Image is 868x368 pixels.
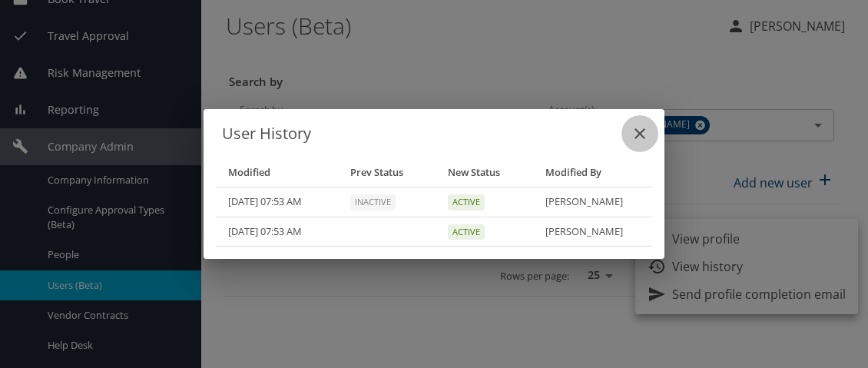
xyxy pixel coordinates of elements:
[216,187,338,217] td: [DATE] 07:53 AM
[436,158,532,187] th: New Status
[452,226,480,239] span: Active
[222,121,646,146] h6: User History
[621,115,658,152] button: close
[533,217,652,247] td: [PERSON_NAME]
[533,158,652,187] th: Modified By
[216,158,652,247] table: User history table
[533,187,652,217] td: [PERSON_NAME]
[355,196,391,209] span: Inactive
[338,158,436,187] th: Prev Status
[216,158,338,187] th: Modified
[216,217,338,247] td: [DATE] 07:53 AM
[452,196,480,209] span: Active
